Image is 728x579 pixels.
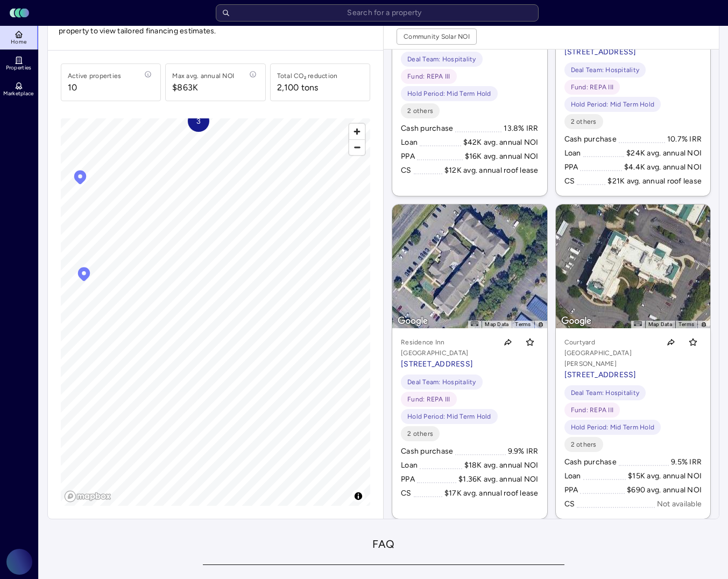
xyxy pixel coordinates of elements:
div: Loan [401,137,418,149]
div: Community Solar NOI [404,31,470,42]
div: $4.4K avg. annual NOI [624,161,702,173]
div: Loan [401,460,418,471]
div: Cash purchase [564,456,617,468]
p: [STREET_ADDRESS] [564,369,656,381]
div: 10.7% IRR [667,133,702,145]
div: Cash purchase [401,446,453,457]
div: CS [401,165,412,176]
span: Fund: REPA III [407,394,450,405]
a: Mapbox logo [64,490,111,503]
a: MapCourtyard [GEOGRAPHIC_DATA][PERSON_NAME][STREET_ADDRESS]Toggle favoriteDeal Team: HospitalityF... [556,204,711,519]
span: 3 [196,115,201,127]
button: Toggle favorite [521,334,539,351]
span: Properties [6,65,32,71]
span: Deal Team: Hospitality [571,387,640,398]
div: Not available [657,498,702,510]
span: 2 others [407,428,433,439]
div: Loan [564,470,581,482]
div: Total CO₂ reduction [277,70,338,81]
div: PPA [564,161,578,173]
canvas: Map [61,118,370,506]
div: PPA [564,484,578,496]
span: Deal Team: Hospitality [571,65,640,75]
span: $863K [172,81,234,94]
p: Courtyard [GEOGRAPHIC_DATA][PERSON_NAME] [564,337,656,369]
div: 2,100 tons [277,81,319,94]
span: 2 others [571,116,597,127]
span: 2 others [407,105,433,116]
span: Hold Period: Mid Term Hold [407,411,491,422]
div: $42K avg. annual NOI [463,137,539,149]
button: 2 others [564,437,603,452]
div: $12K avg. annual roof lease [444,165,539,176]
div: CS [564,175,575,187]
div: 13.8% IRR [504,123,538,135]
h2: FAQ [203,536,564,552]
p: Residence Inn [GEOGRAPHIC_DATA] [401,337,492,358]
div: Active properties [68,70,121,81]
div: Max avg. annual NOI [172,70,234,81]
span: Zoom out [349,140,365,155]
span: Fund: REPA III [407,71,450,82]
span: 10 [68,81,121,94]
div: $1.36K avg. annual NOI [458,474,539,485]
div: Cash purchase [564,133,617,145]
span: Fund: REPA III [571,405,614,415]
p: [STREET_ADDRESS] [564,46,656,58]
p: [STREET_ADDRESS] [401,358,492,370]
button: 2 others [401,426,440,441]
div: Cash purchase [401,123,453,135]
div: PPA [401,474,415,485]
input: Search for a property [216,4,539,22]
div: Map marker [188,110,209,132]
span: Hold Period: Mid Term Hold [571,99,655,110]
div: Map marker [72,169,88,188]
div: Map marker [76,266,92,285]
span: Hold Period: Mid Term Hold [407,88,491,99]
div: $18K avg. annual NOI [464,460,539,471]
div: $17K avg. annual roof lease [444,488,539,499]
span: Home [11,39,26,45]
div: $16K avg. annual NOI [465,151,539,163]
div: $21K avg. annual roof lease [607,175,702,187]
span: Deal Team: Hospitality [407,377,476,387]
div: CS [401,488,412,499]
div: $24K avg. annual NOI [626,147,702,159]
span: Hold Period: Mid Term Hold [571,422,655,433]
button: 2 others [401,103,440,118]
div: PPA [401,151,415,163]
button: 2 others [564,114,603,129]
div: Loan [564,147,581,159]
div: 9.5% IRR [671,456,702,468]
span: 2 others [571,439,597,450]
div: $15K avg. annual NOI [628,470,702,482]
button: Toggle favorite [684,334,702,351]
button: Zoom in [349,124,365,139]
button: Community Solar NOI [397,29,476,44]
div: 9.9% IRR [508,446,539,457]
button: Zoom out [349,139,365,155]
span: Marketplace [3,90,33,97]
span: Deal Team: Hospitality [407,54,476,65]
span: Fund: REPA III [571,82,614,93]
div: $690 avg. annual NOI [627,484,702,496]
div: CS [564,498,575,510]
button: Toggle attribution [352,490,365,503]
a: MapResidence Inn [GEOGRAPHIC_DATA][STREET_ADDRESS]Toggle favoriteDeal Team: HospitalityFund: REPA... [392,204,547,519]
